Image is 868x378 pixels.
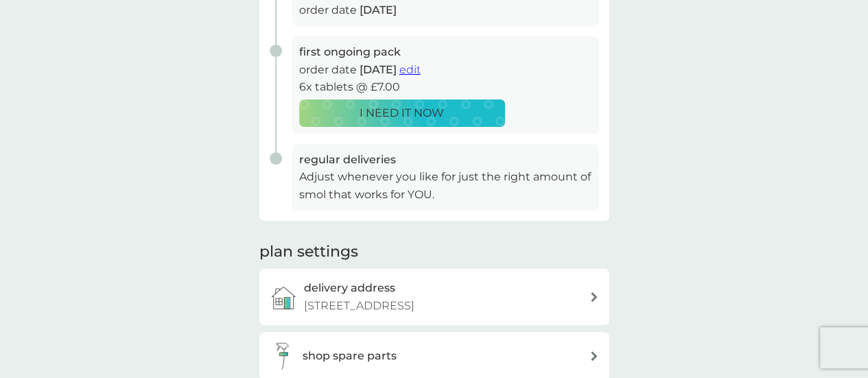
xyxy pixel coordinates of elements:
button: edit [399,61,421,79]
p: I NEED IT NOW [360,104,444,122]
span: [DATE] [360,3,397,16]
p: order date [299,61,592,79]
h3: shop spare parts [303,347,397,365]
button: I NEED IT NOW [299,99,505,127]
h2: plan settings [259,241,358,263]
p: order date [299,1,592,19]
a: delivery address[STREET_ADDRESS] [259,269,609,324]
p: [STREET_ADDRESS] [304,297,414,315]
h3: regular deliveries [299,151,592,169]
span: [DATE] [360,63,397,76]
h3: first ongoing pack [299,43,592,61]
p: 6x tablets @ £7.00 [299,78,592,96]
p: Adjust whenever you like for just the right amount of smol that works for YOU. [299,168,592,203]
h3: delivery address [304,279,395,297]
span: edit [399,63,421,76]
